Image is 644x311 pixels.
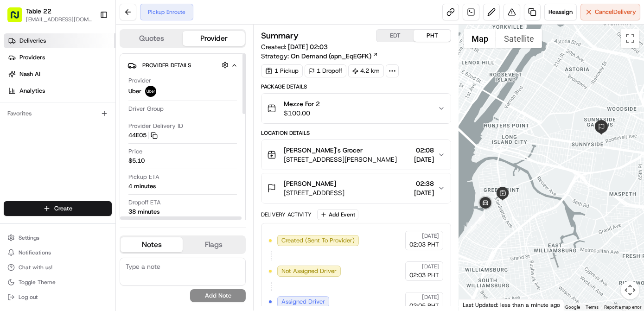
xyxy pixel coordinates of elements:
button: [EMAIL_ADDRESS][DOMAIN_NAME] [26,16,92,23]
div: 💻 [78,208,86,215]
div: 4.2 km [348,64,384,77]
span: Notifications [19,249,51,256]
div: Strategy: [261,51,378,61]
a: 💻API Documentation [75,203,153,220]
span: $5.10 [128,157,145,165]
button: Show street map [464,29,496,48]
button: CancelDelivery [580,4,640,20]
span: Provider [128,76,151,85]
button: [PERSON_NAME][STREET_ADDRESS]02:38[DATE] [261,173,451,203]
img: 1736555255976-a54dd68f-1ca7-489b-9aae-adbdc363a1c4 [19,169,26,176]
button: Flags [183,237,245,252]
span: [DATE] [422,263,439,270]
span: Cancel Delivery [595,8,636,16]
div: Delivery Activity [261,211,312,218]
div: 4 minutes [128,182,156,190]
span: Analytics [19,87,45,95]
button: Provider [183,31,245,46]
a: Analytics [4,83,115,98]
span: 02:05 PHT [409,302,439,310]
span: [PERSON_NAME] [29,143,75,151]
button: Mezze For 2$100.00 [261,94,451,123]
button: Table 22 [26,6,51,16]
span: 02:03 PHT [409,271,439,279]
span: [PERSON_NAME] [29,168,75,176]
span: [DATE] [414,155,434,164]
span: API Documentation [88,207,149,216]
button: Toggle Theme [4,276,112,289]
span: Create [54,204,72,213]
div: Package Details [261,83,451,90]
span: [STREET_ADDRESS][PERSON_NAME] [284,155,397,164]
div: Last Updated: less than a minute ago [459,299,564,311]
img: 9188753566659_6852d8bf1fb38e338040_72.png [19,88,36,105]
button: Notifications [4,246,112,259]
span: Pickup ETA [128,173,159,181]
span: $100.00 [284,108,320,118]
div: 38 minutes [128,208,159,216]
span: Dropoff ETA [128,198,161,207]
div: 📗 [9,208,17,215]
span: Reassign [548,8,573,16]
span: [DATE] [414,188,434,197]
span: Driver Group [128,105,164,113]
span: Mezze For 2 [284,99,320,108]
span: • [77,168,80,176]
span: [DATE] [82,143,101,151]
span: [STREET_ADDRESS] [284,188,344,197]
span: [PERSON_NAME]'s Grocer [284,146,363,155]
button: 44E05 [128,131,158,140]
img: Masood Aslam [9,134,24,149]
span: [DATE] [422,232,439,240]
button: Create [4,201,112,216]
span: Price [128,147,142,156]
span: Providers [19,53,45,62]
span: Uber [128,87,141,95]
a: Nash AI [4,67,115,82]
h3: Summary [261,32,299,40]
span: Created (Sent To Provider) [281,236,355,245]
a: Terms [586,305,599,310]
button: See all [144,118,169,129]
button: Quotes [121,31,183,46]
img: Angelique Valdez [9,159,24,174]
button: Settings [4,231,112,244]
a: Open this area in Google Maps (opens a new window) [461,298,492,311]
span: [PERSON_NAME] [284,179,336,188]
button: Start new chat [158,91,169,102]
div: Location Details [261,129,451,137]
span: Not Assigned Driver [281,267,337,275]
span: Pylon [92,229,112,236]
span: Toggle Theme [19,279,56,286]
input: Clear [24,59,153,69]
button: Toggle fullscreen view [621,29,639,48]
img: Nash [9,9,28,27]
button: Add Event [317,209,358,220]
p: Welcome 👋 [9,37,169,51]
button: Reassign [544,4,577,20]
span: Deliveries [19,37,46,45]
span: 02:08 [414,146,434,155]
span: Knowledge Base [19,207,71,216]
span: Assigned Driver [281,298,325,306]
img: 1736555255976-a54dd68f-1ca7-489b-9aae-adbdc363a1c4 [9,88,26,105]
a: Powered byPylon [65,229,112,236]
div: We're available if you need us! [42,97,128,105]
span: On Demand (opn_EqEGFK) [291,51,371,61]
span: Provider Details [142,62,191,69]
button: Show satellite imagery [496,29,542,48]
button: PHT [414,30,451,42]
span: Settings [19,234,39,241]
span: Nash AI [19,70,40,78]
button: Log out [4,291,112,304]
button: Provider Details [128,57,238,73]
img: Google [461,298,492,311]
span: [DATE] 02:03 [288,43,328,51]
span: Chat with us! [19,264,52,271]
div: Start new chat [42,88,152,97]
a: Deliveries [4,33,115,48]
div: 1 [466,222,477,233]
img: 1736555255976-a54dd68f-1ca7-489b-9aae-adbdc363a1c4 [19,144,26,151]
a: Providers [4,50,115,65]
